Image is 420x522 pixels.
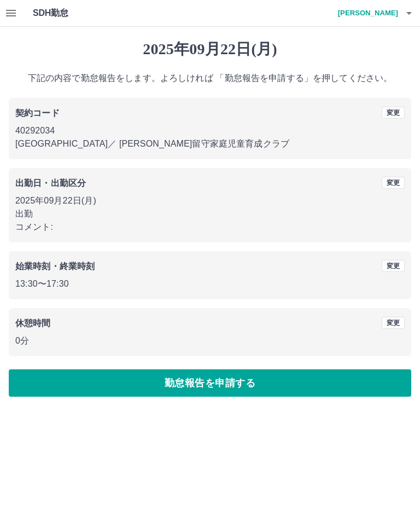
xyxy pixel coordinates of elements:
p: 出勤 [15,207,405,221]
p: 2025年09月22日(月) [15,194,405,207]
p: コメント: [15,221,405,234]
p: 下記の内容で勤怠報告をします。よろしければ 「勤怠報告を申請する」を押してください。 [9,72,411,85]
p: 40292034 [15,124,405,137]
b: 契約コード [15,108,60,118]
button: 変更 [382,107,405,119]
b: 休憩時間 [15,318,51,328]
p: [GEOGRAPHIC_DATA] ／ [PERSON_NAME]留守家庭児童育成クラブ [15,137,405,150]
b: 始業時刻・終業時刻 [15,262,95,271]
p: 13:30 〜 17:30 [15,277,405,291]
h1: 2025年09月22日(月) [9,40,411,59]
button: 変更 [382,260,405,272]
button: 変更 [382,177,405,189]
button: 変更 [382,317,405,329]
button: 勤怠報告を申請する [9,369,411,397]
b: 出勤日・出勤区分 [15,178,86,188]
p: 0分 [15,334,405,347]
